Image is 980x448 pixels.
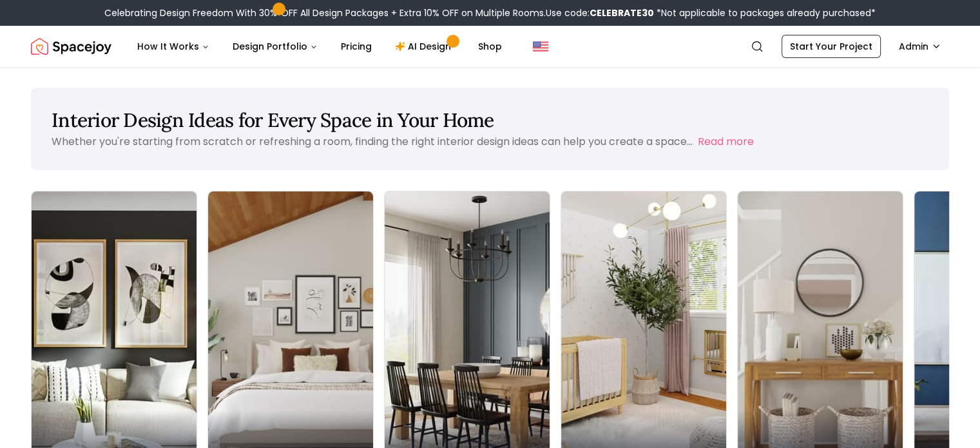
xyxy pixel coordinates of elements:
button: Read more [698,134,754,150]
div: Celebrating Design Freedom With 30% OFF All Design Packages + Extra 10% OFF on Multiple Rooms. [104,6,876,19]
img: United States [533,39,548,54]
nav: Main [127,34,512,59]
a: Start Your Project [782,35,881,58]
button: Admin [891,35,949,58]
button: Design Portfolio [222,34,328,59]
a: Pricing [331,34,382,59]
a: Shop [468,34,512,59]
b: CELEBRATE30 [590,6,654,19]
img: Spacejoy Logo [31,34,111,59]
span: Use code: [546,6,654,19]
p: Whether you're starting from scratch or refreshing a room, finding the right interior design idea... [52,134,693,149]
a: AI Design [385,34,465,59]
span: *Not applicable to packages already purchased* [654,6,876,19]
h1: Interior Design Ideas for Every Space in Your Home [52,108,928,131]
a: Spacejoy [31,34,111,59]
nav: Global [31,26,949,67]
button: How It Works [127,34,220,59]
